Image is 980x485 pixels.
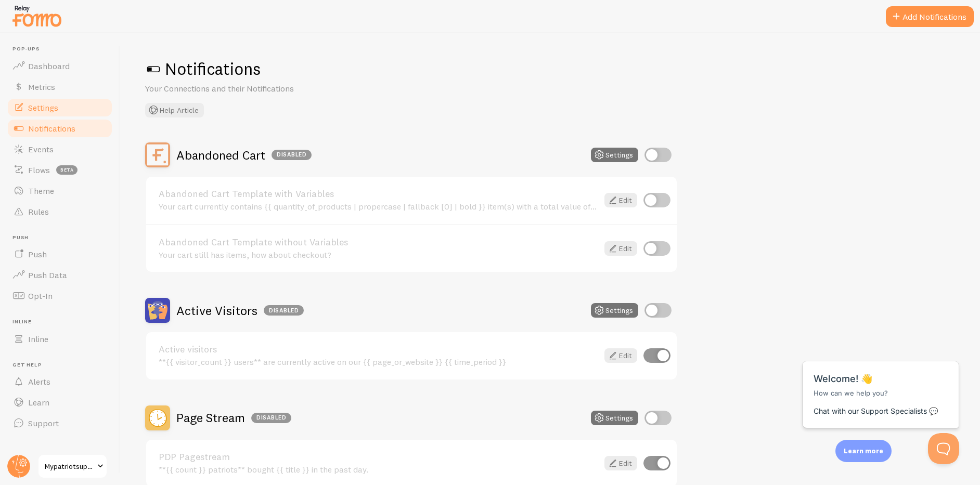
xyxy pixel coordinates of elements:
a: Flows beta [6,160,113,180]
h2: Page Stream [176,410,291,426]
a: Events [6,139,113,160]
button: Settings [591,411,638,425]
span: Inline [28,334,48,344]
a: Alerts [6,371,113,392]
a: Abandoned Cart Template without Variables [159,238,598,247]
div: **{{ visitor_count }} users** are currently active on our {{ page_or_website }} {{ time_period }} [159,357,598,366]
span: Get Help [12,362,113,369]
a: Settings [6,97,113,118]
a: Metrics [6,76,113,97]
iframe: Help Scout Beacon - Open [928,433,959,464]
a: Edit [604,456,637,470]
a: Rules [6,201,113,222]
a: Edit [604,348,637,363]
span: Metrics [28,82,55,92]
div: Your cart currently contains {{ quantity_of_products | propercase | fallback [0] | bold }} item(s... [159,202,598,211]
img: Abandoned Cart [145,142,170,167]
a: Edit [604,241,637,256]
span: Inline [12,319,113,325]
span: Push Data [28,270,67,280]
a: Edit [604,193,637,207]
a: Push Data [6,265,113,285]
span: Push [12,234,113,241]
div: Your cart still has items, how about checkout? [159,250,598,259]
button: Help Article [145,103,204,117]
span: Flows [28,165,50,175]
span: Theme [28,186,54,196]
iframe: Help Scout Beacon - Messages and Notifications [797,335,965,433]
span: Rules [28,206,49,217]
img: Active Visitors [145,298,170,323]
a: Notifications [6,118,113,139]
a: Push [6,244,113,265]
img: Page Stream [145,405,170,430]
span: beta [56,165,78,175]
span: Notifications [28,123,75,134]
span: Alerts [28,376,50,387]
a: PDP Pagestream [159,452,598,462]
div: **{{ count }} patriots** bought {{ title }} in the past day. [159,465,598,474]
h2: Active Visitors [176,303,304,319]
a: Dashboard [6,56,113,76]
h2: Abandoned Cart [176,147,312,163]
a: Mypatriotsupply [37,454,108,479]
div: Disabled [272,150,312,160]
span: Mypatriotsupply [45,460,94,473]
h1: Notifications [145,58,955,80]
span: Events [28,144,54,154]
a: Theme [6,180,113,201]
a: Abandoned Cart Template with Variables [159,189,598,199]
a: Support [6,413,113,434]
span: Pop-ups [12,46,113,53]
button: Settings [591,303,638,318]
a: Opt-In [6,285,113,306]
a: Active visitors [159,345,598,354]
span: Learn [28,397,49,408]
button: Settings [591,148,638,162]
span: Push [28,249,47,259]
img: fomo-relay-logo-orange.svg [11,3,63,29]
div: Learn more [835,440,892,462]
span: Opt-In [28,291,53,301]
div: Disabled [264,305,304,316]
span: Dashboard [28,61,70,71]
p: Your Connections and their Notifications [145,83,395,95]
span: Settings [28,102,58,113]
span: Support [28,418,59,428]
div: Disabled [251,413,291,423]
p: Learn more [844,446,883,456]
a: Inline [6,329,113,349]
a: Learn [6,392,113,413]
